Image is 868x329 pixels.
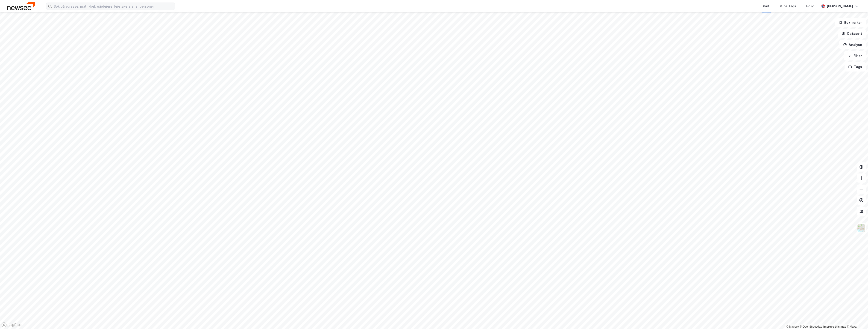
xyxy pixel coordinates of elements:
[845,307,868,329] div: Kontrollprogram for chat
[839,40,866,49] button: Analyse
[7,2,35,10] img: newsec-logo.f6e21ccffca1b3a03d2d.png
[1,322,22,328] a: Mapbox homepage
[52,3,175,10] input: Søk på adresse, matrikkel, gårdeiere, leietakere eller personer
[763,3,770,9] div: Kart
[845,307,868,329] iframe: Chat Widget
[845,62,866,72] button: Tags
[800,325,822,328] a: OpenStreetMap
[844,51,866,60] button: Filter
[827,3,853,9] div: [PERSON_NAME]
[824,325,846,328] a: Improve this map
[786,325,799,328] a: Mapbox
[835,18,866,27] button: Bokmerker
[806,3,815,9] div: Bolig
[838,29,866,38] button: Datasett
[780,3,796,9] div: Mine Tags
[857,224,866,232] img: Z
